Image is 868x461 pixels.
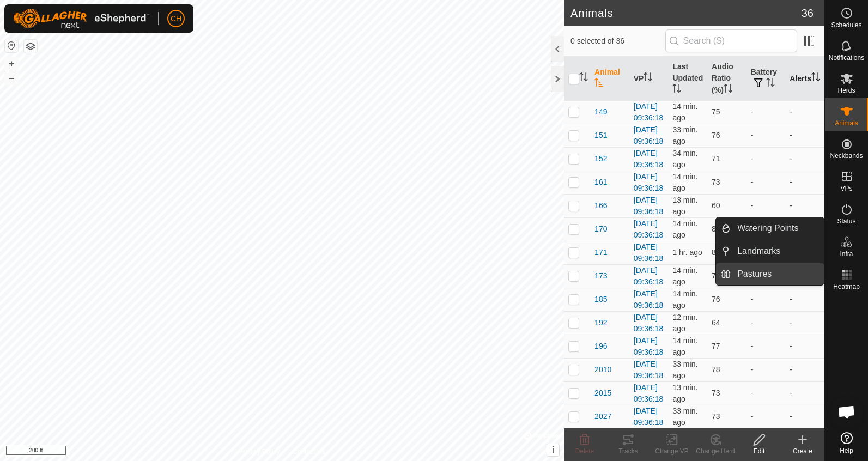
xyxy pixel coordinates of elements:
[802,5,814,21] span: 36
[594,270,607,282] span: 173
[634,336,664,356] a: [DATE] 09:36:18
[672,407,697,427] span: Sep 18, 2025 at 10:31 PM
[13,9,149,28] img: Gallagher Logo
[712,389,720,397] span: 73
[716,240,824,262] li: Landmarks
[830,396,863,428] div: Open chat
[785,405,824,428] td: -
[594,341,607,352] span: 196
[24,40,37,53] button: Map Layers
[837,87,855,94] span: Herds
[785,335,824,358] td: -
[239,447,280,457] a: Privacy Policy
[634,149,664,169] a: [DATE] 09:36:18
[672,360,697,380] span: Sep 18, 2025 at 10:31 PM
[831,22,861,28] span: Schedules
[712,107,720,116] span: 75
[644,74,652,83] p-sorticon: Activate to sort
[171,13,181,25] span: CH
[547,444,559,456] button: i
[575,447,594,455] span: Delete
[781,446,824,456] div: Create
[634,313,664,333] a: [DATE] 09:36:18
[737,446,781,456] div: Edit
[629,57,669,101] th: VP
[672,125,697,145] span: Sep 18, 2025 at 10:31 PM
[712,295,720,304] span: 76
[712,154,720,163] span: 71
[672,196,697,216] span: Sep 18, 2025 at 10:51 PM
[737,222,798,235] span: Watering Points
[293,447,325,457] a: Contact Us
[634,242,664,263] a: [DATE] 09:36:18
[785,57,824,101] th: Alerts
[634,360,664,380] a: [DATE] 09:36:18
[634,172,664,192] a: [DATE] 09:36:18
[785,100,824,124] td: -
[590,57,629,101] th: Animal
[594,80,603,88] p-sorticon: Activate to sort
[672,336,697,356] span: Sep 18, 2025 at 10:50 PM
[712,225,720,233] span: 81
[634,289,664,310] a: [DATE] 09:36:18
[785,311,824,335] td: -
[833,283,860,290] span: Heatmap
[716,217,824,239] li: Watering Points
[672,313,697,333] span: Sep 18, 2025 at 10:52 PM
[746,335,786,358] td: -
[840,185,852,192] span: VPs
[835,120,858,126] span: Animals
[785,381,824,405] td: -
[672,383,697,403] span: Sep 18, 2025 at 10:51 PM
[672,248,702,257] span: Sep 18, 2025 at 9:50 PM
[665,29,797,52] input: Search (S)
[712,271,720,280] span: 71
[694,446,737,456] div: Change Herd
[746,57,786,101] th: Battery
[594,153,607,165] span: 152
[634,102,664,122] a: [DATE] 09:36:18
[712,365,720,374] span: 78
[746,381,786,405] td: -
[634,407,664,427] a: [DATE] 09:36:18
[785,194,824,217] td: -
[5,39,18,52] button: Reset Map
[716,263,824,285] li: Pastures
[746,311,786,335] td: -
[594,411,611,422] span: 2027
[712,131,720,139] span: 76
[746,171,786,194] td: -
[766,80,775,88] p-sorticon: Activate to sort
[594,317,607,329] span: 192
[785,147,824,171] td: -
[712,178,720,186] span: 73
[707,57,746,101] th: Audio Ratio (%)
[811,74,820,83] p-sorticon: Activate to sort
[634,196,664,216] a: [DATE] 09:36:18
[785,171,824,194] td: -
[724,86,732,94] p-sorticon: Activate to sort
[634,383,664,403] a: [DATE] 09:36:18
[712,318,720,327] span: 64
[840,447,853,454] span: Help
[634,125,664,145] a: [DATE] 09:36:18
[594,200,607,211] span: 166
[712,248,720,257] span: 86
[746,194,786,217] td: -
[570,7,802,20] h2: Animals
[672,149,697,169] span: Sep 18, 2025 at 10:30 PM
[552,445,554,454] span: i
[672,266,697,286] span: Sep 18, 2025 at 10:50 PM
[650,446,694,456] div: Change VP
[746,405,786,428] td: -
[746,100,786,124] td: -
[570,35,665,47] span: 0 selected of 36
[825,428,868,458] a: Help
[594,387,611,399] span: 2015
[840,251,853,257] span: Infra
[746,288,786,311] td: -
[837,218,855,225] span: Status
[5,57,18,70] button: +
[830,153,863,159] span: Neckbands
[672,102,697,122] span: Sep 18, 2025 at 10:50 PM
